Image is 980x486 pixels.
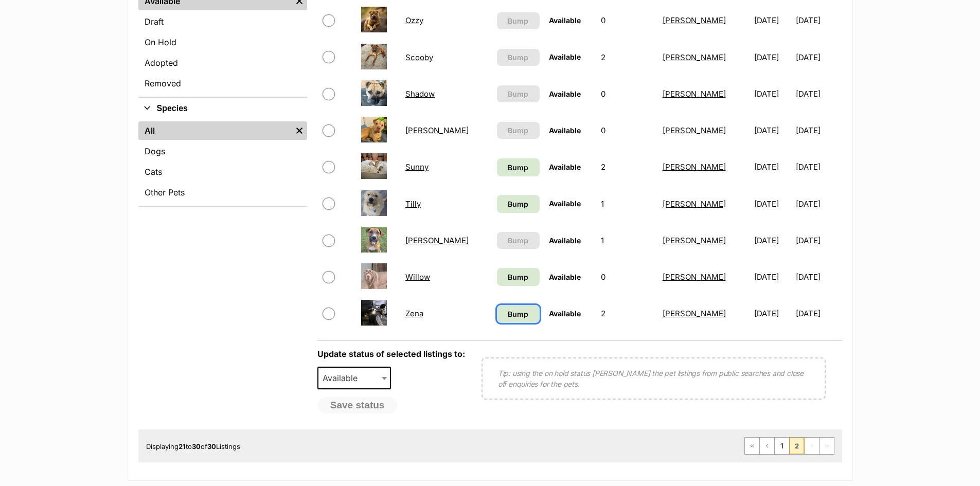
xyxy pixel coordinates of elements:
td: [DATE] [796,40,841,75]
button: Bump [497,85,540,102]
span: Bump [508,199,528,209]
span: Available [549,89,581,98]
span: Bump [508,88,528,99]
a: [PERSON_NAME] [663,236,726,245]
a: [PERSON_NAME] [663,52,726,62]
a: [PERSON_NAME] [663,15,726,25]
strong: 30 [192,442,201,451]
span: Bump [508,272,528,282]
span: Available [549,126,581,135]
span: Bump [508,235,528,246]
a: [PERSON_NAME] [663,89,726,99]
td: 0 [597,76,657,112]
a: Shadow [405,89,435,99]
a: Dogs [138,142,307,160]
a: [PERSON_NAME] [663,309,726,318]
a: [PERSON_NAME] [663,199,726,209]
span: Available [549,309,581,318]
td: [DATE] [796,3,841,38]
td: [DATE] [750,223,795,258]
td: [DATE] [796,186,841,222]
span: Last page [819,438,834,454]
a: Draft [138,12,307,31]
a: Willow [405,272,430,282]
a: [PERSON_NAME] [663,162,726,172]
a: Sunny [405,162,429,172]
span: Available [549,273,581,281]
td: 2 [597,40,657,75]
a: [PERSON_NAME] [405,125,469,135]
td: [DATE] [796,76,841,112]
span: Next page [805,438,819,454]
td: 1 [597,223,657,258]
a: Removed [138,74,307,93]
span: Available [549,52,581,61]
a: Cats [138,163,307,181]
span: Bump [508,162,528,173]
nav: Pagination [744,437,834,455]
a: Bump [497,268,540,286]
span: Available [318,371,368,385]
a: Remove filter [292,121,307,140]
span: Page 2 [790,438,804,454]
td: [DATE] [750,149,795,185]
button: Save status [317,397,398,413]
span: Bump [508,125,528,136]
span: Available [549,16,581,25]
a: Page 1 [775,438,789,454]
span: Bump [508,15,528,26]
a: Other Pets [138,183,307,202]
a: [PERSON_NAME] [663,272,726,282]
td: 1 [597,186,657,222]
td: [DATE] [750,296,795,331]
strong: 21 [179,442,186,451]
span: Available [549,236,581,245]
span: Available [317,367,391,389]
a: Scooby [405,52,433,62]
a: Previous page [760,438,774,454]
td: [DATE] [750,3,795,38]
td: [DATE] [796,296,841,331]
a: On Hold [138,33,307,51]
span: Bump [508,309,528,319]
button: Bump [497,49,540,66]
a: Tilly [405,199,421,209]
a: [PERSON_NAME] [405,236,469,245]
td: [DATE] [750,40,795,75]
td: 0 [597,113,657,148]
td: [DATE] [796,113,841,148]
strong: 30 [207,442,216,451]
td: [DATE] [750,259,795,295]
a: Adopted [138,53,307,72]
a: Zena [405,309,423,318]
span: Bump [508,52,528,63]
td: [DATE] [796,149,841,185]
a: First page [745,438,759,454]
td: 2 [597,149,657,185]
span: Available [549,163,581,171]
a: Bump [497,195,540,213]
td: 0 [597,259,657,295]
a: All [138,121,292,140]
p: Tip: using the on hold status [PERSON_NAME] the pet listings from public searches and close off e... [498,368,809,389]
td: [DATE] [750,186,795,222]
a: Ozzy [405,15,423,25]
span: Available [549,199,581,208]
td: [DATE] [750,113,795,148]
td: [DATE] [796,223,841,258]
a: Bump [497,158,540,176]
a: [PERSON_NAME] [663,125,726,135]
span: Displaying to of Listings [146,442,240,451]
td: [DATE] [750,76,795,112]
td: [DATE] [796,259,841,295]
a: Bump [497,305,540,323]
button: Bump [497,12,540,29]
button: Bump [497,122,540,139]
div: Species [138,119,307,206]
button: Bump [497,232,540,249]
button: Species [138,102,307,115]
td: 0 [597,3,657,38]
label: Update status of selected listings to: [317,349,465,359]
td: 2 [597,296,657,331]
